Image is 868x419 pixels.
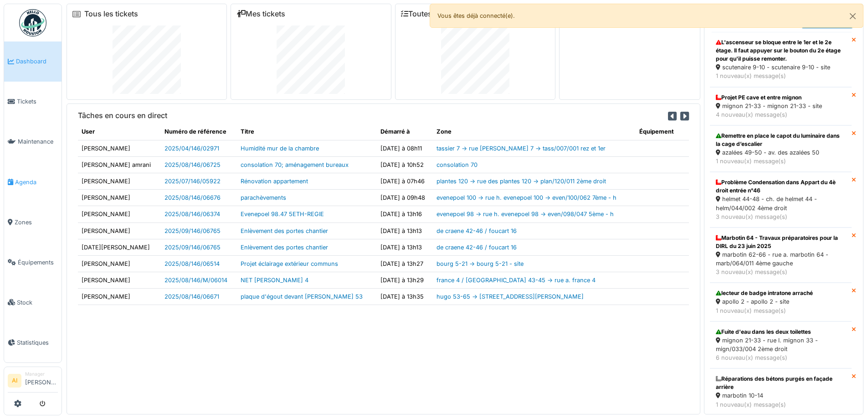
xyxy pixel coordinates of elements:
[164,244,221,251] a: 2025/09/146/06765
[377,289,433,305] td: [DATE] à 13h35
[716,110,846,119] div: 4 nouveau(x) message(s)
[4,82,62,122] a: Tickets
[4,122,62,162] a: Maintenance
[18,258,58,267] span: Équipements
[716,178,846,195] div: Problème Condensation dans Appart du 4è droit entrée n°46
[710,283,852,321] a: lecteur de badge intratone arraché apollo 2 - apollo 2 - site 1 nouveau(x) message(s)
[241,228,328,234] a: Enlèvement des portes chantier
[78,206,161,222] td: [PERSON_NAME]
[716,336,846,353] div: mignon 21-33 - rue l. mignon 33 - mign/033/004 2ème droit
[716,297,846,306] div: apollo 2 - apollo 2 - site
[4,322,62,362] a: Statistiques
[437,260,524,267] a: bourg 5-21 -> bourg 5-21 - site
[433,124,636,140] th: Zone
[377,140,433,156] td: [DATE] à 08h11
[437,194,616,201] a: evenepoel 100 -> rue h. evenepoel 100 -> even/100/062 7ème - h
[15,218,58,227] span: Zones
[716,234,846,250] div: Marbotin 64 - Travaux préparatoires pour la DIRL du 23 juin 2025
[84,10,138,18] a: Tous les tickets
[161,124,237,140] th: Numéro de référence
[437,277,596,284] a: france 4 / [GEOGRAPHIC_DATA] 43-45 -> rue a. france 4
[716,391,846,400] div: marbotin 10-14
[241,277,308,284] a: NET [PERSON_NAME] 4
[710,321,852,369] a: Fuite d'eau dans les deux toilettes mignon 21-33 - rue l. mignon 33 - mign/033/004 2ème droit 6 n...
[19,9,46,36] img: Badge_color-CXgf-gQk.svg
[437,211,614,217] a: evenepoel 98 -> rue h. evenepoel 98 -> even/098/047 5ème - h
[78,156,161,173] td: [PERSON_NAME] amrani
[716,157,846,166] div: 1 nouveau(x) message(s)
[164,293,219,300] a: 2025/08/146/06671
[710,172,852,228] a: Problème Condensation dans Appart du 4è droit entrée n°46 helmet 44-48 - ch. de helmet 44 - helm/...
[636,124,689,140] th: Équipement
[82,128,95,135] span: translation missing: fr.shared.user
[8,371,58,393] a: AI Manager[PERSON_NAME]
[78,190,161,206] td: [PERSON_NAME]
[710,368,852,415] a: Réparations des bétons purgés en façade arrière marbotin 10-14 1 nouveau(x) message(s)
[716,93,846,102] div: Projet PE cave et entre mignon
[437,293,584,300] a: hugo 53-65 -> [STREET_ADDRESS][PERSON_NAME]
[78,272,161,289] td: [PERSON_NAME]
[241,194,286,201] a: parachèvements
[716,63,846,72] div: scutenaire 9-10 - scutenaire 9-10 - site
[78,111,167,120] h6: Tâches en cours en direct
[4,242,62,282] a: Équipements
[437,145,606,152] a: tassier 7 -> rue [PERSON_NAME] 7 -> tass/007/001 rez et 1er
[377,173,433,189] td: [DATE] à 07h46
[164,260,220,267] a: 2025/08/146/06514
[164,194,221,201] a: 2025/08/146/06676
[716,250,846,268] div: marbotin 62-66 - rue a. marbotin 64 - marb/064/011 4ème gauche
[4,162,62,202] a: Agenda
[241,260,338,267] a: Projet éclairage extérieur communs
[437,161,478,168] a: consolation 70
[437,228,517,234] a: de craene 42-46 / foucart 16
[716,268,846,276] div: 3 nouveau(x) message(s)
[241,161,349,168] a: consolation 70; aménagement bureaux
[241,244,328,251] a: Enlèvement des portes chantier
[78,222,161,239] td: [PERSON_NAME]
[17,97,58,106] span: Tickets
[716,72,846,80] div: 1 nouveau(x) message(s)
[78,173,161,189] td: [PERSON_NAME]
[430,4,864,28] div: Vous êtes déjà connecté(e).
[377,124,433,140] th: Démarré à
[710,87,852,125] a: Projet PE cave et entre mignon mignon 21-33 - mignon 21-33 - site 4 nouveau(x) message(s)
[18,137,58,146] span: Maintenance
[164,178,221,185] a: 2025/07/146/05922
[241,211,324,217] a: Evenepoel 98.47 5ETH-REGIE
[716,148,846,157] div: azalées 49-50 - av. des azalées 50
[78,140,161,156] td: [PERSON_NAME]
[716,353,846,362] div: 6 nouveau(x) message(s)
[78,255,161,272] td: [PERSON_NAME]
[716,328,846,336] div: Fuite d'eau dans les deux toilettes
[710,125,852,172] a: Remettre en place le capot du luminaire dans la cage d’escalier azalées 49-50 - av. des azalées 5...
[164,277,227,284] a: 2025/08/146/M/06014
[716,38,846,63] div: L'ascenseur se bloque entre le 1er et le 2e étage. Il faut appuyer sur le bouton du 2e étage pour...
[716,195,846,212] div: helmet 44-48 - ch. de helmet 44 - helm/044/002 4ème droit
[716,289,846,297] div: lecteur de badge intratone arraché
[241,293,363,300] a: plaque d'égout devant [PERSON_NAME] 53
[437,244,517,251] a: de craene 42-46 / foucart 16
[4,202,62,242] a: Zones
[842,4,863,28] button: Close
[4,41,62,82] a: Dashboard
[15,178,58,186] span: Agenda
[716,102,846,110] div: mignon 21-33 - mignon 21-33 - site
[164,211,220,217] a: 2025/08/146/06374
[437,178,606,185] a: plantes 120 -> rue des plantes 120 -> plan/120/011 2ème droit
[164,228,221,234] a: 2025/09/146/06765
[716,212,846,221] div: 3 nouveau(x) message(s)
[241,145,319,152] a: Humidité mur de la chambre
[377,206,433,222] td: [DATE] à 13h16
[17,338,58,347] span: Statistiques
[377,156,433,173] td: [DATE] à 10h52
[377,255,433,272] td: [DATE] à 13h27
[377,272,433,289] td: [DATE] à 13h29
[17,298,58,307] span: Stock
[164,161,221,168] a: 2025/08/146/06725
[377,239,433,255] td: [DATE] à 13h13
[164,145,219,152] a: 2025/04/146/02971
[241,178,308,185] a: Rénovation appartement
[716,132,846,148] div: Remettre en place le capot du luminaire dans la cage d’escalier
[16,57,58,66] span: Dashboard
[236,10,285,18] a: Mes tickets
